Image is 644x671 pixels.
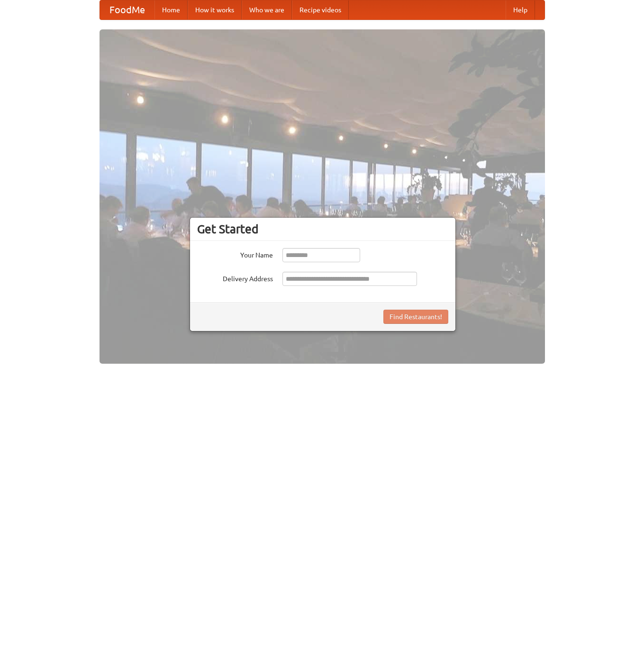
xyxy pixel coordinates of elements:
[197,248,273,260] label: Your Name
[292,0,349,19] a: Recipe videos
[154,0,188,19] a: Home
[100,0,154,19] a: FoodMe
[383,310,448,324] button: Find Restaurants!
[242,0,292,19] a: Who we are
[506,0,535,19] a: Help
[188,0,242,19] a: How it works
[197,222,448,236] h3: Get Started
[197,272,273,284] label: Delivery Address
